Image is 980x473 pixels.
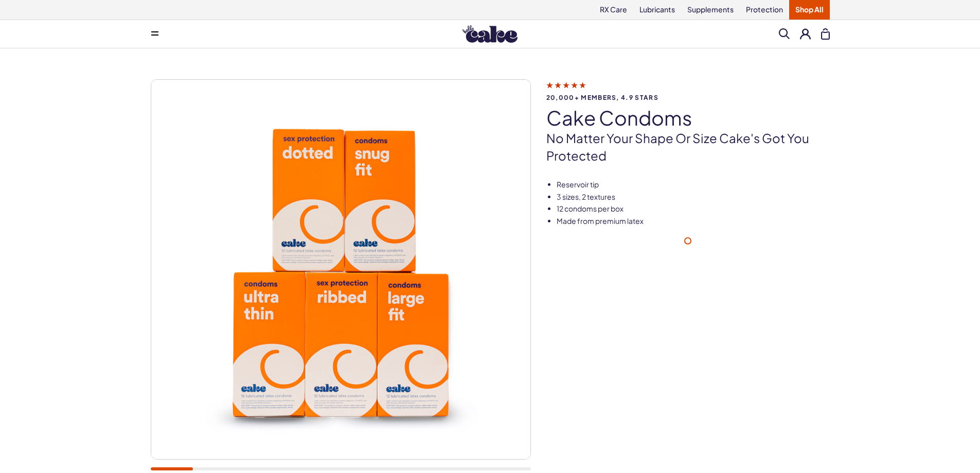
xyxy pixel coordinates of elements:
span: 20,000+ members, 4.9 stars [546,94,830,101]
li: 3 sizes, 2 textures [557,192,830,202]
p: No matter your shape or size Cake's got you protected [546,130,830,164]
img: Cake Condoms [151,80,530,459]
li: Reservoir tip [557,180,830,190]
img: Hello Cake [462,25,518,43]
li: 12 condoms per box [557,204,830,214]
a: 20,000+ members, 4.9 stars [546,80,830,101]
li: Made from premium latex [557,216,830,226]
h1: Cake Condoms [546,107,830,129]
